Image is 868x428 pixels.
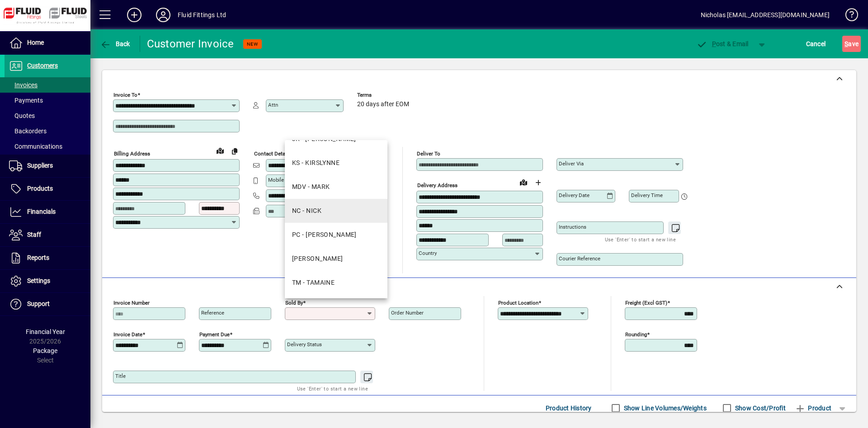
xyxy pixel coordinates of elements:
[285,300,303,306] mat-label: Sold by
[559,255,600,262] mat-label: Courier Reference
[790,400,836,416] button: Product
[5,293,90,315] a: Support
[559,192,590,198] mat-label: Delivery date
[98,36,132,52] button: Back
[546,401,592,415] span: Product History
[844,37,859,51] span: ave
[804,36,828,52] button: Cancel
[292,158,340,168] div: KS - KIRSLYNNE
[696,40,749,47] span: ost & Email
[90,36,140,52] app-page-header-button: Back
[113,331,142,338] mat-label: Invoice date
[9,143,62,150] span: Communications
[27,162,53,169] span: Suppliers
[9,112,35,119] span: Quotes
[692,36,753,52] button: Post & Email
[842,36,861,52] button: Save
[26,328,65,335] span: Financial Year
[733,404,786,413] label: Show Cost/Profit
[844,40,848,47] span: S
[9,81,38,89] span: Invoices
[795,401,831,415] span: Product
[292,278,335,287] div: TM - TAMAINE
[285,247,387,271] mat-option: RH - RAY
[605,234,676,245] mat-hint: Use 'Enter' to start a new line
[5,32,90,54] a: Home
[5,224,90,246] a: Staff
[297,383,368,394] mat-hint: Use 'Enter' to start a new line
[247,41,258,47] span: NEW
[5,77,90,93] a: Invoices
[559,160,584,167] mat-label: Deliver via
[5,270,90,292] a: Settings
[625,331,647,338] mat-label: Rounding
[287,341,322,348] mat-label: Delivery status
[27,277,50,284] span: Settings
[285,175,387,199] mat-option: MDV - MARK
[419,250,437,256] mat-label: Country
[9,127,47,135] span: Backorders
[417,151,440,157] mat-label: Deliver To
[227,144,242,158] button: Copy to Delivery address
[213,143,227,158] a: View on map
[113,92,137,98] mat-label: Invoice To
[542,400,595,416] button: Product History
[625,300,667,306] mat-label: Freight (excl GST)
[285,223,387,247] mat-option: PC - PAUL
[559,224,586,230] mat-label: Instructions
[149,7,178,23] button: Profile
[516,175,531,189] a: View on map
[27,300,50,307] span: Support
[5,155,90,177] a: Suppliers
[27,254,49,261] span: Reports
[178,8,226,22] div: Fluid Fittings Ltd
[5,247,90,269] a: Reports
[622,404,707,413] label: Show Line Volumes/Weights
[701,8,830,22] div: Nicholas [EMAIL_ADDRESS][DOMAIN_NAME]
[357,92,411,98] span: Terms
[806,37,826,51] span: Cancel
[268,177,284,183] mat-label: Mobile
[5,123,90,139] a: Backorders
[391,310,424,316] mat-label: Order number
[100,40,130,47] span: Back
[839,2,857,31] a: Knowledge Base
[201,310,224,316] mat-label: Reference
[27,208,56,215] span: Financials
[27,39,44,46] span: Home
[147,37,234,51] div: Customer Invoice
[115,373,126,379] mat-label: Title
[5,178,90,200] a: Products
[5,93,90,108] a: Payments
[531,175,545,190] button: Choose address
[27,231,41,238] span: Staff
[292,230,357,240] div: PC - [PERSON_NAME]
[631,192,663,198] mat-label: Delivery time
[498,300,538,306] mat-label: Product location
[120,7,149,23] button: Add
[292,182,330,192] div: MDV - MARK
[33,347,57,354] span: Package
[113,300,150,306] mat-label: Invoice number
[5,201,90,223] a: Financials
[292,254,343,263] div: [PERSON_NAME]
[9,97,43,104] span: Payments
[268,102,278,108] mat-label: Attn
[27,185,53,192] span: Products
[27,62,58,69] span: Customers
[285,271,387,295] mat-option: TM - TAMAINE
[357,101,409,108] span: 20 days after EOM
[285,199,387,223] mat-option: NC - NICK
[5,139,90,154] a: Communications
[199,331,230,338] mat-label: Payment due
[5,108,90,123] a: Quotes
[285,151,387,175] mat-option: KS - KIRSLYNNE
[292,206,321,216] div: NC - NICK
[712,40,716,47] span: P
